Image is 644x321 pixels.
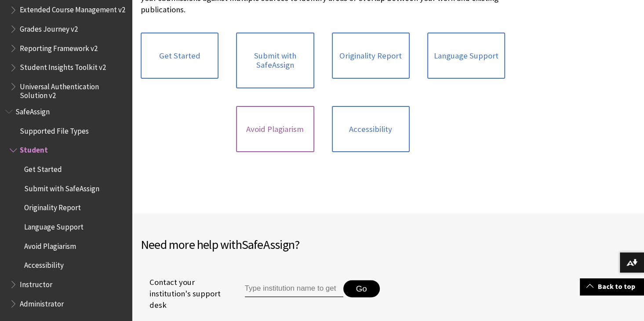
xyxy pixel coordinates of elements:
[20,3,125,15] span: Extended Course Management v2
[24,219,84,231] span: Language Support
[24,201,81,212] span: Originality Report
[141,235,388,254] h2: Need more help with ?
[141,277,225,311] span: Contact your institution's support desk
[20,277,52,289] span: Instructor
[343,280,380,298] button: Go
[427,33,505,79] a: Language Support
[20,60,106,72] span: Student Insights Toolkit v2
[15,104,50,116] span: SafeAssign
[20,124,89,135] span: Supported File Types
[245,280,343,298] input: Type institution name to get support
[20,143,48,155] span: Student
[20,22,78,33] span: Grades Journey v2
[5,104,127,311] nav: Book outline for Blackboard SafeAssign
[20,296,64,308] span: Administrator
[236,33,314,88] a: Submit with SafeAssign
[242,237,295,252] span: SafeAssign
[236,106,314,153] a: Avoid Plagiarism
[332,106,410,153] a: Accessibility
[580,278,644,295] a: Back to top
[24,258,64,270] span: Accessibility
[24,181,99,193] span: Submit with SafeAssign
[20,79,126,100] span: Universal Authentication Solution v2
[24,162,62,174] span: Get Started
[141,33,218,79] a: Get Started
[24,239,76,251] span: Avoid Plagiarism
[332,33,410,79] a: Originality Report
[20,41,98,53] span: Reporting Framework v2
